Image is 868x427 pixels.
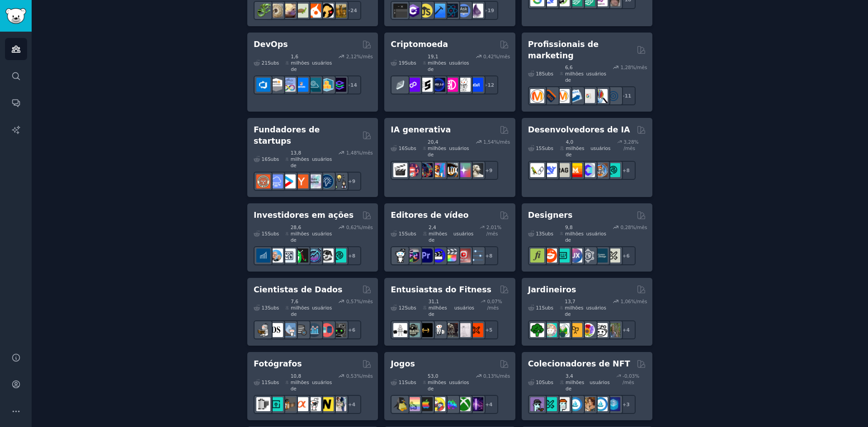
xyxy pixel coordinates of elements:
[429,225,447,243] font: 2,4 milhões de
[269,174,283,188] img: SaaS
[483,139,494,145] font: 1,54
[429,299,447,317] font: 31,1 milhões de
[556,397,570,411] img: Mercado NFT
[291,150,309,168] font: 13,8 milhões de
[542,380,553,385] font: Subs
[254,125,320,145] font: Fundadores de startups
[346,150,357,155] font: 1,48
[350,82,357,88] font: 14
[282,174,296,188] img: comece
[568,89,582,103] img: Marketing por e-mail
[444,397,458,411] img: jogadores
[350,8,357,13] font: 24
[631,65,647,70] font: %/mês
[486,225,501,236] font: % /mês
[391,125,451,134] font: IA generativa
[256,4,270,18] img: herpetologia
[256,78,270,92] img: azuredevops
[348,253,352,258] font: +
[352,253,355,258] font: 8
[626,168,629,173] font: 8
[254,211,354,220] font: Investidores em ações
[428,54,446,72] font: 19,1 milhões de
[320,78,334,92] img: aws_cdk
[269,4,283,18] img: bola python
[312,231,332,236] font: usuários
[352,327,355,333] font: 6
[556,249,570,263] img: Design de interface do usuário
[487,299,502,310] font: % /mês
[528,285,576,294] font: Jardineiros
[348,178,352,184] font: +
[291,373,309,391] font: 10,8 milhões de
[282,4,296,18] img: lagartixas-leopardo
[606,89,620,103] img: Marketing Online
[431,397,445,411] img: Amigos dos jogadores
[444,323,458,337] img: fitness30plus
[542,305,553,310] font: Subs
[568,163,582,177] img: MistralAI
[623,373,635,379] font: -0,03
[623,373,639,385] font: % /mês
[457,163,471,177] img: starryai
[487,299,497,304] font: 0,07
[348,327,352,333] font: +
[405,60,416,66] font: Subs
[419,78,433,92] img: participante da etnia
[391,211,468,220] font: Editores de vídeo
[565,225,584,243] font: 9,8 milhões de
[431,163,445,177] img: sdparatodos
[543,323,557,337] img: suculentas
[528,40,599,60] font: Profissionais de marketing
[568,249,582,263] img: Design de UX
[262,380,268,385] font: 11
[332,4,346,18] img: raça de cachorro
[294,397,308,411] img: SonyAlpha
[494,139,510,145] font: %/mês
[528,125,630,134] font: Desenvolvedores de IA
[431,249,445,263] img: Editores de Vídeo
[606,249,620,263] img: UX_Design
[623,139,638,151] font: % /mês
[542,71,553,76] font: Subs
[483,54,494,59] font: 0,42
[294,4,308,18] img: tartaruga
[528,359,630,368] font: Colecionadores de NFT
[332,249,346,263] img: análise técnica
[457,249,471,263] img: Vídeo do Youtube
[623,253,627,258] font: +
[489,327,492,333] font: 5
[357,225,373,230] font: %/mês
[606,163,620,177] img: Sociedade de Desenvolvedores de IA
[268,60,279,66] font: Subs
[262,156,268,162] font: 16
[565,65,584,83] font: 6,6 milhões de
[528,211,573,220] font: Designers
[581,163,595,177] img: OpenSourceAI
[399,231,405,236] font: 15
[332,397,346,411] img: Fotografia de casamento
[262,231,268,236] font: 15
[444,4,458,18] img: reativo nativo
[391,40,448,49] font: Criptomoeda
[542,231,553,236] font: Subs
[483,373,494,379] font: 0,13
[320,397,334,411] img: Nikon
[631,299,647,304] font: %/mês
[254,285,342,294] font: Cientistas de Dados
[594,397,608,411] img: Mercado Aberto
[590,380,609,385] font: usuários
[256,323,270,337] img: Aprendizado de máquina
[294,78,308,92] img: Links DevOps
[586,231,606,236] font: usuários
[5,8,26,24] img: Logotipo do GummySearch
[536,145,542,151] font: 15
[594,249,608,263] img: design de aprendizagem
[626,327,629,333] font: 4
[269,78,283,92] img: Especialistas Certificados pela AWS
[307,174,321,188] img: indiehackers
[254,40,288,49] font: DevOps
[391,285,491,294] font: Entusiastas do Fitness
[586,71,606,76] font: usuários
[487,8,494,13] font: 19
